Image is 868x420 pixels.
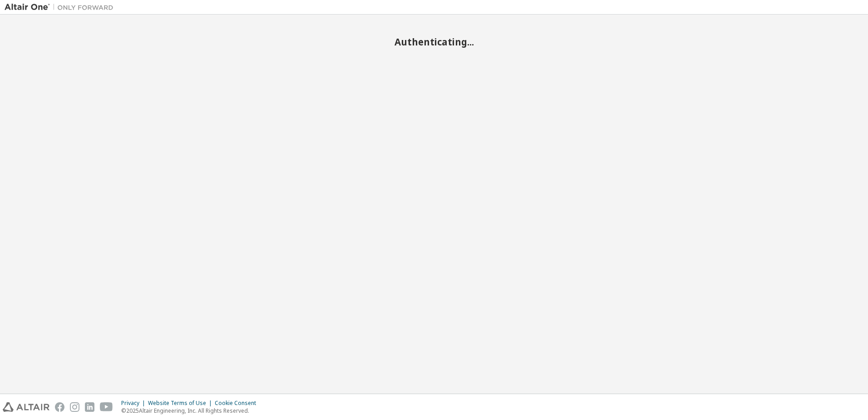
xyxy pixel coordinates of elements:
[5,36,863,48] h2: Authenticating...
[3,402,49,412] img: altair_logo.svg
[55,402,64,412] img: facebook.svg
[215,400,261,407] div: Cookie Consent
[5,3,118,12] img: Altair One
[70,402,79,412] img: instagram.svg
[121,407,261,415] p: © 2025 Altair Engineering, Inc. All Rights Reserved.
[100,402,113,412] img: youtube.svg
[121,400,148,407] div: Privacy
[148,400,215,407] div: Website Terms of Use
[85,402,94,412] img: linkedin.svg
